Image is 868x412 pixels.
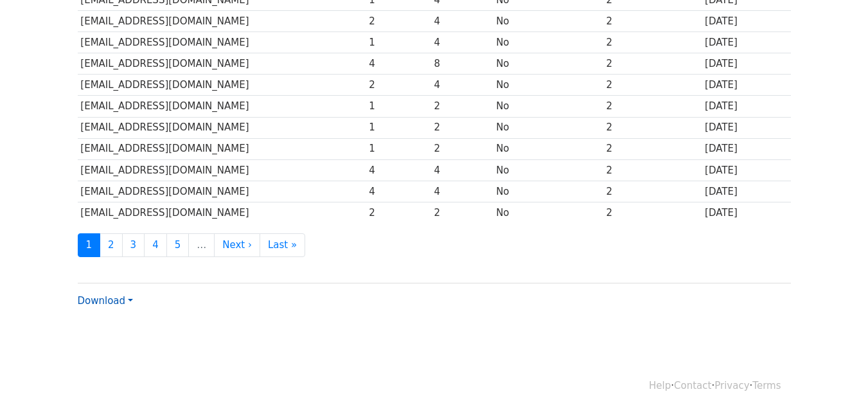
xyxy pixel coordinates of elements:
a: Terms [752,380,781,391]
td: [DATE] [702,11,790,32]
td: 2 [603,75,702,96]
td: 4 [431,75,493,96]
td: 2 [366,11,430,32]
td: 2 [366,75,430,96]
a: 4 [144,233,167,257]
td: 1 [366,117,430,138]
td: 2 [603,138,702,159]
td: 1 [366,138,430,159]
a: 5 [166,233,190,257]
td: 2 [431,117,493,138]
a: Download [78,295,133,307]
td: [DATE] [702,138,790,159]
td: [DATE] [702,181,790,202]
td: 4 [431,181,493,202]
a: Last » [260,233,305,257]
td: No [493,32,603,53]
td: [EMAIL_ADDRESS][DOMAIN_NAME] [78,11,366,32]
td: 2 [603,159,702,181]
a: 2 [100,233,123,257]
td: [EMAIL_ADDRESS][DOMAIN_NAME] [78,159,366,181]
td: 4 [366,53,430,75]
td: [DATE] [702,202,790,223]
td: [DATE] [702,117,790,138]
td: [EMAIL_ADDRESS][DOMAIN_NAME] [78,53,366,75]
td: 4 [431,11,493,32]
td: [DATE] [702,96,790,117]
td: No [493,159,603,181]
td: 2 [603,53,702,75]
a: 3 [122,233,145,257]
td: 2 [431,138,493,159]
td: [DATE] [702,53,790,75]
td: 4 [431,159,493,181]
td: [EMAIL_ADDRESS][DOMAIN_NAME] [78,75,366,96]
td: No [493,75,603,96]
a: Next › [214,233,260,257]
iframe: Chat Widget [804,350,868,412]
td: No [493,96,603,117]
td: [DATE] [702,32,790,53]
td: 4 [366,159,430,181]
td: [EMAIL_ADDRESS][DOMAIN_NAME] [78,181,366,202]
td: [EMAIL_ADDRESS][DOMAIN_NAME] [78,138,366,159]
td: [DATE] [702,159,790,181]
td: 4 [366,181,430,202]
td: 1 [366,96,430,117]
td: [EMAIL_ADDRESS][DOMAIN_NAME] [78,117,366,138]
td: 1 [366,32,430,53]
td: 2 [431,202,493,223]
td: 2 [603,32,702,53]
td: 2 [603,96,702,117]
a: Privacy [714,380,749,391]
td: 2 [603,202,702,223]
td: 2 [366,202,430,223]
td: No [493,11,603,32]
td: 2 [431,96,493,117]
td: No [493,53,603,75]
a: Contact [674,380,711,391]
a: 1 [78,233,101,257]
td: No [493,202,603,223]
td: 2 [603,11,702,32]
td: [DATE] [702,75,790,96]
a: Help [649,380,671,391]
td: No [493,181,603,202]
td: [EMAIL_ADDRESS][DOMAIN_NAME] [78,32,366,53]
td: 2 [603,181,702,202]
td: No [493,117,603,138]
td: 8 [431,53,493,75]
td: 4 [431,32,493,53]
td: No [493,138,603,159]
td: [EMAIL_ADDRESS][DOMAIN_NAME] [78,96,366,117]
td: 2 [603,117,702,138]
td: [EMAIL_ADDRESS][DOMAIN_NAME] [78,202,366,223]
